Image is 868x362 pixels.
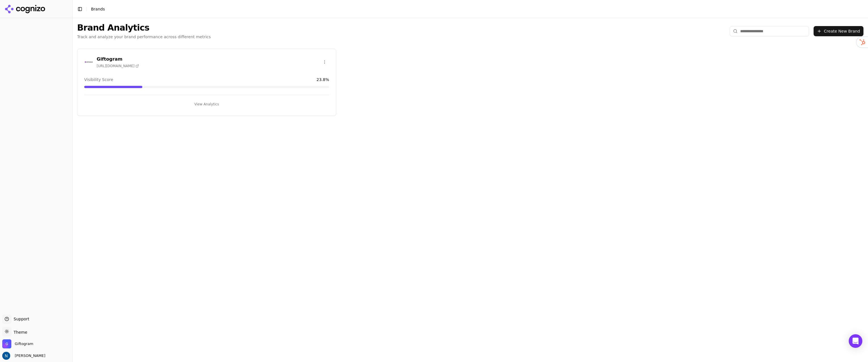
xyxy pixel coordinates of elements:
[814,26,863,36] button: Create New Brand
[84,100,329,109] button: View Analytics
[84,58,93,67] img: Giftogram
[77,23,211,33] h1: Brand Analytics
[97,64,139,68] span: [URL][DOMAIN_NAME]
[2,339,11,348] img: Giftogram
[317,77,329,82] span: 23.8 %
[91,6,105,12] nav: breadcrumb
[91,7,105,11] span: Brands
[11,330,27,335] span: Theme
[2,352,10,360] img: Nick Rovisa
[11,316,29,322] span: Support
[2,352,45,360] button: Open user button
[12,353,45,358] span: [PERSON_NAME]
[97,56,139,63] h3: Giftogram
[849,334,862,348] div: Open Intercom Messenger
[2,339,33,348] button: Open organization switcher
[84,77,113,82] span: Visibility Score
[77,34,211,40] p: Track and analyze your brand performance across different metrics
[15,341,33,346] span: Giftogram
